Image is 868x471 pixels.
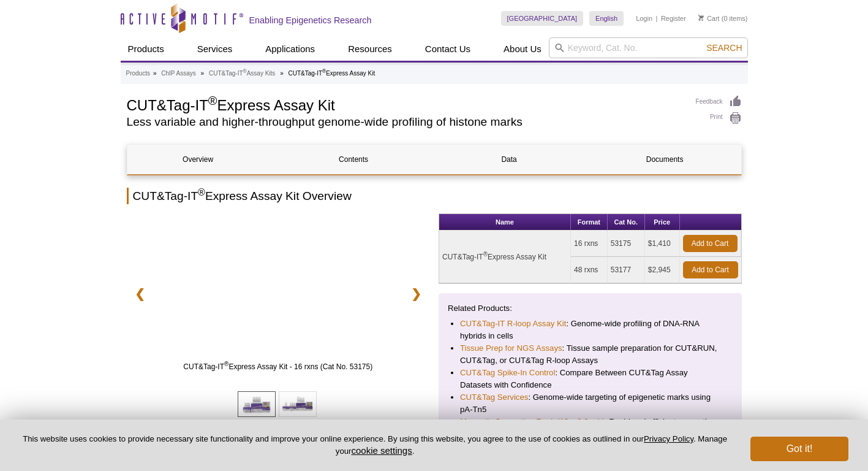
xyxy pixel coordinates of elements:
td: $2,945 [645,257,680,283]
p: This website uses cookies to provide necessary site functionality and improve your online experie... [20,434,730,457]
a: CUT&Tag Spike-In Control [460,367,555,379]
li: (0 items) [698,11,748,26]
a: Feedback [696,95,742,109]
a: CUT&Tag Services [460,391,528,404]
a: CUT&Tag-IT®Assay Kits [209,68,275,79]
a: [GEOGRAPHIC_DATA] [501,11,584,26]
span: Search [706,43,742,53]
li: : Tissue sample preparation for CUT&RUN, CUT&Tag, or CUT&Tag R-loop Assays [460,342,720,367]
td: 16 rxns [571,231,608,257]
li: : Compare Between CUT&Tag Assay Datasets with Confidence [460,367,720,391]
span: CUT&Tag-IT Express Assay Kit - 16 rxns (Cat No. 53175) [157,361,399,373]
a: ChIP Assays [161,68,196,79]
a: Resources [341,37,399,61]
a: Login [636,14,652,23]
a: Add to Cart [683,261,738,278]
a: Products [121,37,172,61]
input: Keyword, Cat. No. [549,37,748,58]
a: Services [190,37,240,61]
td: 48 rxns [571,257,608,283]
sup: ® [322,68,326,74]
a: Register [661,14,686,23]
img: Your Cart [698,15,704,21]
a: Contact Us [418,37,478,61]
th: Price [645,214,680,231]
li: : Genome-wide profiling of DNA-RNA hybrids in cells [460,318,720,342]
sup: ® [243,68,247,74]
a: About Us [496,37,549,61]
li: » [153,70,157,77]
li: : Rapid and efficient magnetic bead-based separation of samples in 0.2 ml tubes [460,416,720,440]
th: Name [439,214,571,231]
a: Magnetic Separation Rack (12 x 0.2 mL) [460,416,605,428]
td: CUT&Tag-IT Express Assay Kit [439,231,571,283]
td: 53175 [608,231,645,257]
a: Data [439,145,580,174]
sup: ® [483,251,488,258]
a: Overview [127,145,269,174]
a: Contents [283,145,425,174]
a: English [589,11,624,26]
a: Add to Cart [683,235,738,252]
a: Tissue Prep for NGS Assays [460,342,562,354]
td: 53177 [608,257,645,283]
li: | [656,11,658,26]
h1: CUT&Tag-IT Express Assay Kit [127,95,684,113]
a: Applications [258,37,322,61]
a: CUT&Tag-IT R-loop Assay Kit [460,318,566,330]
td: $1,410 [645,231,680,257]
sup: ® [198,187,205,197]
li: : Genome-wide targeting of epigenetic marks using pA-Tn5 [460,391,720,416]
sup: ® [208,94,217,107]
a: Cart [698,14,720,23]
li: » [201,70,205,77]
a: Documents [594,145,736,174]
p: Related Products: [448,302,733,315]
h2: Less variable and higher-throughput genome-wide profiling of histone marks [127,117,684,128]
button: Got it! [750,437,848,461]
th: Format [571,214,608,231]
button: Search [703,42,745,53]
a: Products [126,68,150,79]
sup: ® [224,361,228,367]
h2: Enabling Epigenetics Research [249,15,372,26]
li: » [280,70,284,77]
h2: CUT&Tag-IT Express Assay Kit Overview [127,188,742,204]
a: ❯ [403,280,429,308]
a: ❮ [127,280,153,308]
th: Cat No. [608,214,645,231]
li: CUT&Tag-IT Express Assay Kit [288,70,375,77]
a: Privacy Policy [644,434,693,443]
button: cookie settings [351,445,412,456]
a: Print [696,112,742,125]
